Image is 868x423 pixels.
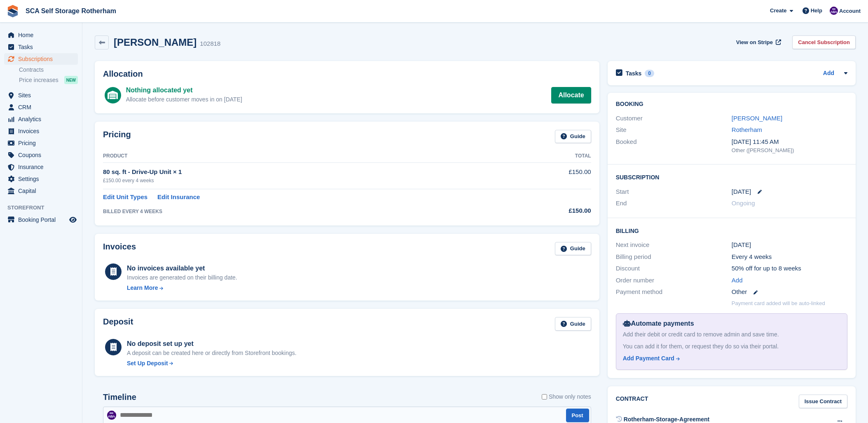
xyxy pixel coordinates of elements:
input: Show only notes [542,392,547,401]
div: You can add it for them, or request they do so via their portal. [623,342,840,351]
div: No deposit set up yet [127,339,297,349]
a: menu [4,53,78,65]
th: Total [500,150,591,163]
div: Learn More [127,284,158,292]
img: Kelly Neesham [830,7,838,15]
div: Add Payment Card [623,354,674,363]
div: Payment method [616,287,732,297]
div: 0 [645,70,654,77]
span: View on Stripe [736,38,773,47]
h2: Booking [616,101,847,108]
h2: Timeline [103,392,136,402]
a: menu [4,137,78,149]
a: menu [4,101,78,113]
a: menu [4,173,78,185]
div: Other ([PERSON_NAME]) [732,146,847,155]
div: NEW [64,76,78,84]
a: menu [4,125,78,137]
span: Create [770,7,786,15]
a: [PERSON_NAME] [732,115,782,122]
a: menu [4,149,78,161]
h2: Allocation [103,69,591,79]
div: No invoices available yet [127,263,237,273]
a: Guide [555,242,591,256]
label: Show only notes [542,392,591,401]
a: View on Stripe [733,35,783,49]
div: Every 4 weeks [732,252,847,262]
div: Discount [616,264,732,273]
time: 2025-09-11 00:00:00 UTC [732,187,751,197]
div: Invoices are generated on their billing date. [127,273,237,282]
a: Cancel Subscription [792,35,856,49]
span: Tasks [18,41,68,53]
span: Price increases [19,76,58,84]
span: Home [18,29,68,41]
a: Rotherham [732,126,762,133]
a: menu [4,161,78,173]
div: 102818 [200,39,220,49]
a: Price increases NEW [19,75,78,85]
div: Other [732,287,847,297]
a: Add [823,69,834,78]
h2: Invoices [103,242,136,256]
a: Contracts [19,66,78,74]
span: Coupons [18,149,68,161]
span: Sites [18,89,68,101]
div: 80 sq. ft - Drive-Up Unit × 1 [103,167,500,177]
div: End [616,199,732,208]
h2: Deposit [103,317,133,331]
a: menu [4,89,78,101]
h2: Contract [616,395,648,408]
td: £150.00 [500,163,591,189]
div: 50% off for up to 8 weeks [732,264,847,273]
div: Site [616,125,732,135]
span: Ongoing [732,200,755,207]
div: Customer [616,114,732,123]
a: Edit Unit Types [103,193,147,202]
div: Automate payments [623,319,840,329]
div: [DATE] [732,240,847,250]
div: BILLED EVERY 4 WEEKS [103,208,500,215]
a: Learn More [127,284,237,292]
span: Analytics [18,113,68,125]
div: Nothing allocated yet [126,85,242,95]
span: Booking Portal [18,214,68,226]
button: Post [566,409,589,422]
span: Help [811,7,822,15]
a: Edit Insurance [157,193,200,202]
span: Storefront [7,204,82,212]
th: Product [103,150,500,163]
img: Kelly Neesham [107,411,116,420]
div: Set Up Deposit [127,359,168,368]
a: Guide [555,130,591,143]
span: Subscriptions [18,53,68,65]
a: Allocate [551,87,591,103]
span: Pricing [18,137,68,149]
span: Capital [18,185,68,197]
h2: [PERSON_NAME] [114,37,197,48]
a: Add [732,276,743,285]
h2: Pricing [103,130,131,143]
div: [DATE] 11:45 AM [732,137,847,147]
a: menu [4,41,78,53]
a: Add Payment Card [623,354,837,363]
span: Invoices [18,125,68,137]
span: Settings [18,173,68,185]
a: Set Up Deposit [127,359,297,368]
div: Allocate before customer moves in on [DATE] [126,95,242,104]
div: Order number [616,276,732,285]
h2: Subscription [616,173,847,181]
span: Account [839,7,861,15]
div: Booked [616,137,732,155]
div: Start [616,187,732,197]
a: SCA Self Storage Rotherham [22,4,119,18]
span: CRM [18,101,68,113]
p: Payment card added will be auto-linked [732,299,825,308]
a: menu [4,113,78,125]
a: Guide [555,317,591,331]
a: Preview store [68,215,78,225]
a: Issue Contract [799,395,847,408]
img: stora-icon-8386f47178a22dfd0bd8f6a31ec36ba5ce8667c1dd55bd0f319d3a0aa187defe.svg [7,5,19,17]
h2: Tasks [626,70,642,77]
div: Add their debit or credit card to remove admin and save time. [623,330,840,339]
